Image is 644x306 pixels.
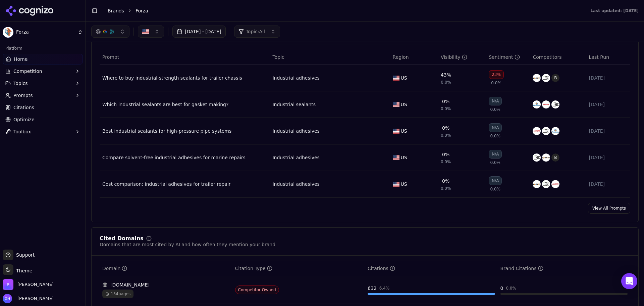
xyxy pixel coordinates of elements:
img: US flag [393,182,399,187]
span: 0.0% [490,133,501,139]
span: Prompts [13,92,33,99]
a: Home [3,54,83,64]
a: Where to buy industrial-strength sealants for trailer chassis [102,75,267,81]
span: 0.0% [490,107,501,112]
img: Perrill [3,279,13,290]
img: sika [533,180,541,188]
img: 3m [551,100,559,108]
div: Brand Citations [500,265,543,272]
img: 3m [542,180,550,188]
span: 0.0% [490,186,501,192]
span: 154 pages [102,290,133,298]
th: brandCitationCount [498,261,631,276]
div: Data table [100,50,630,198]
button: Prompts [3,90,83,101]
a: Which industrial sealants are best for gasket making? [102,101,267,108]
a: Optimize [3,114,83,125]
span: 0.0% [490,160,501,165]
div: 6.4 % [379,286,390,291]
div: N/A [489,97,502,105]
div: Industrial adhesives [272,154,319,161]
a: Cost comparison: industrial adhesives for trailer repair [102,181,267,187]
span: Home [14,56,28,62]
img: US flag [393,76,399,81]
th: Competitors [530,50,586,65]
button: Toolbox [3,126,83,137]
img: 3m [542,127,550,135]
span: Competitors [533,54,561,60]
button: Open user button [3,294,54,303]
div: 0% [442,98,449,105]
img: US flag [393,102,399,107]
span: Forza [136,7,148,14]
div: [DATE] [589,75,628,81]
span: Forza [16,29,75,35]
div: N/A [489,123,502,132]
th: Topic [270,50,390,65]
th: Region [390,50,438,65]
div: 43% [441,72,451,78]
img: United States [142,28,149,35]
div: 0.0 % [506,286,516,291]
div: Platform [3,43,83,54]
th: citationTypes [232,261,365,276]
div: Domains that are most cited by AI and how often they mention your brand [100,241,275,248]
span: 0.0% [441,80,451,85]
span: Topic: All [246,28,265,35]
a: Citations [3,102,83,113]
span: Region [393,54,409,60]
a: Best industrial sealants for high-pressure pipe systems [102,128,267,134]
div: [DATE] [589,101,628,108]
div: [DATE] [589,181,628,187]
a: View All Prompts [588,203,630,214]
img: 3m [533,154,541,162]
div: [DATE] [589,154,628,161]
th: totalCitationCount [365,261,498,276]
div: 0 [500,285,503,292]
div: Sentiment [489,54,520,60]
span: US [401,75,407,81]
img: loctite [533,127,541,135]
img: Grace Hallen [3,294,12,303]
span: US [401,181,407,187]
div: 0% [442,178,449,184]
img: sika [533,74,541,82]
img: sika [542,154,550,162]
span: Perrill [17,281,54,288]
div: Industrial adhesives [272,181,319,187]
div: Domain [102,265,127,272]
span: 0.0% [441,186,451,191]
img: loctite [542,100,550,108]
img: loctite [551,180,559,188]
div: N/A [489,150,502,159]
div: 23% [489,70,504,79]
span: Topic [272,54,284,60]
button: [DATE] - [DATE] [172,26,226,38]
a: Industrial adhesives [272,75,319,81]
th: sentiment [486,50,530,65]
th: domain [100,261,232,276]
span: Optimize [13,116,35,123]
span: 0.0% [441,106,451,112]
div: Last updated: [DATE] [590,8,639,13]
a: Brands [108,8,124,13]
img: US flag [393,129,399,134]
div: Citation Type [235,265,272,272]
span: B [551,154,559,162]
div: Industrial adhesives [272,128,319,134]
img: 3m [542,74,550,82]
span: US [401,128,407,134]
span: US [401,101,407,108]
img: permatex [533,100,541,108]
span: B [551,74,559,82]
img: permatex [551,127,559,135]
nav: breadcrumb [108,7,577,14]
span: Prompt [102,54,119,60]
span: [PERSON_NAME] [15,296,54,302]
a: Compare solvent-free industrial adhesives for marine repairs [102,154,267,161]
th: Prompt [100,50,270,65]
